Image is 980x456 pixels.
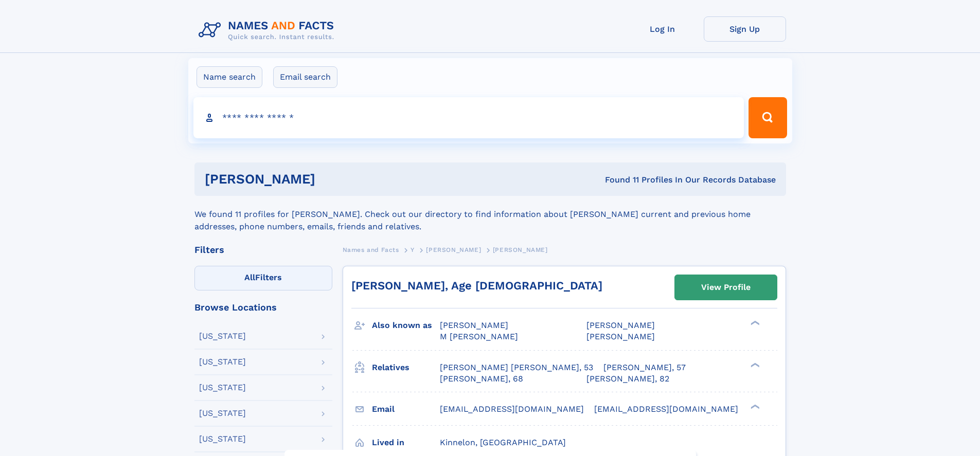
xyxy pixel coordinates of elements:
[748,403,760,410] div: ❯
[199,384,246,392] div: [US_STATE]
[351,279,602,292] a: [PERSON_NAME], Age [DEMOGRAPHIC_DATA]
[372,359,440,376] h3: Relatives
[440,437,566,447] span: Kinnelon, [GEOGRAPHIC_DATA]
[440,373,523,385] a: [PERSON_NAME], 68
[749,97,787,138] button: Search Button
[603,362,686,373] a: [PERSON_NAME], 57
[199,358,246,366] div: [US_STATE]
[426,246,481,253] span: [PERSON_NAME]
[372,400,440,418] h3: Email
[244,272,255,282] span: All
[273,66,337,88] label: Email search
[594,404,738,414] span: [EMAIL_ADDRESS][DOMAIN_NAME]
[343,243,399,256] a: Names and Facts
[440,332,518,341] span: M [PERSON_NAME]
[372,434,440,451] h3: Lived in
[621,16,704,42] a: Log In
[199,409,246,417] div: [US_STATE]
[440,404,584,414] span: [EMAIL_ADDRESS][DOMAIN_NAME]
[440,320,508,330] span: [PERSON_NAME]
[426,243,481,256] a: [PERSON_NAME]
[748,320,760,326] div: ❯
[199,435,246,443] div: [US_STATE]
[586,320,655,330] span: [PERSON_NAME]
[194,303,332,312] div: Browse Locations
[205,173,460,186] h1: [PERSON_NAME]
[586,332,655,341] span: [PERSON_NAME]
[440,362,593,373] a: [PERSON_NAME] [PERSON_NAME], 53
[704,16,786,42] a: Sign Up
[460,174,776,186] div: Found 11 Profiles In Our Records Database
[411,246,415,253] span: Y
[193,97,744,138] input: search input
[194,266,332,290] label: Filters
[748,361,760,368] div: ❯
[411,243,415,256] a: Y
[194,196,786,233] div: We found 11 profiles for [PERSON_NAME]. Check out our directory to find information about [PERSON...
[194,16,343,44] img: Logo Names and Facts
[586,373,669,385] a: [PERSON_NAME], 82
[194,245,332,254] div: Filters
[197,66,262,88] label: Name search
[199,332,246,340] div: [US_STATE]
[675,275,777,300] a: View Profile
[372,317,440,334] h3: Also known as
[701,276,751,299] div: View Profile
[493,246,548,253] span: [PERSON_NAME]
